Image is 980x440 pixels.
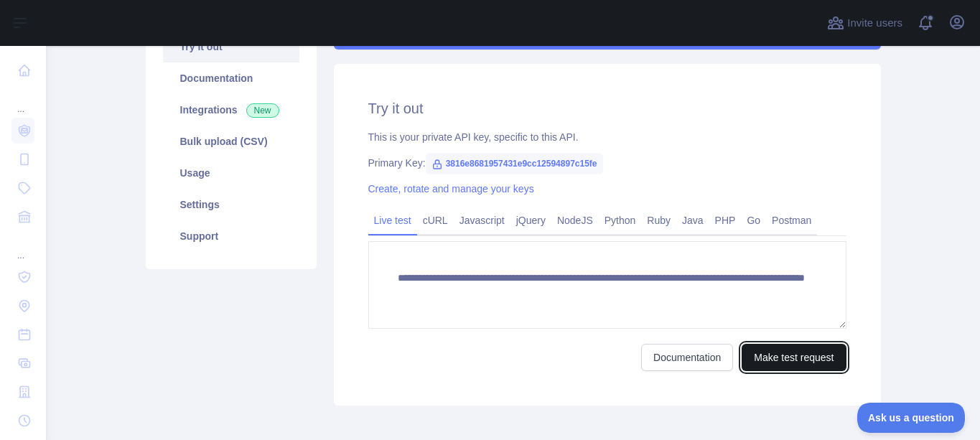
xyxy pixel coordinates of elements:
[641,209,676,232] a: Ruby
[426,153,603,174] span: 3816e8681957431e9cc12594897c15fe
[163,94,299,126] a: Integrations New
[368,98,846,118] h2: Try it out
[368,156,846,170] div: Primary Key:
[847,15,902,32] span: Invite users
[163,220,299,252] a: Support
[417,209,454,232] a: cURL
[454,209,510,232] a: Javascript
[510,209,551,232] a: jQuery
[766,209,817,232] a: Postman
[741,209,766,232] a: Go
[11,86,34,115] div: ...
[163,126,299,157] a: Bulk upload (CSV)
[163,189,299,220] a: Settings
[709,209,742,232] a: PHP
[551,209,599,232] a: NodeJS
[368,183,534,195] a: Create, rotate and manage your keys
[368,209,417,232] a: Live test
[824,11,905,34] button: Invite users
[368,130,846,144] div: This is your private API key, specific to this API.
[676,209,709,232] a: Java
[599,209,642,232] a: Python
[641,344,733,371] a: Documentation
[11,233,34,261] div: ...
[163,31,299,62] a: Try it out
[857,403,966,433] iframe: Toggle Customer Support
[163,157,299,189] a: Usage
[163,62,299,94] a: Documentation
[742,344,846,371] button: Make test request
[246,103,279,118] span: New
